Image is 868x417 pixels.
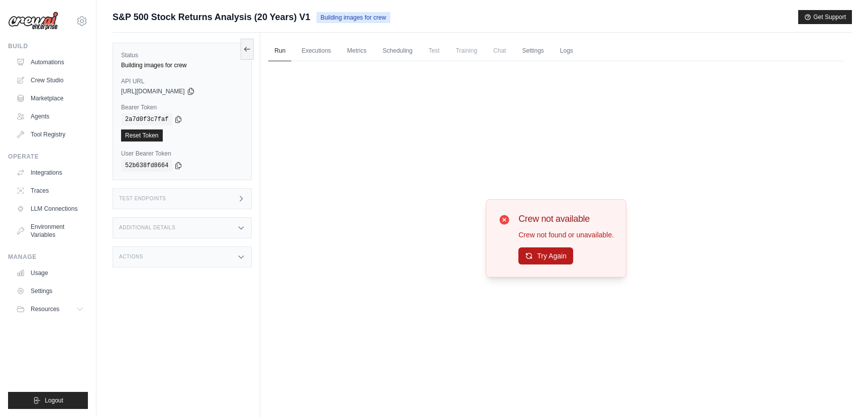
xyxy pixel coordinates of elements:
[518,230,614,240] p: Crew not found or unavailable.
[121,113,172,125] code: 2a7d0f3c7faf
[268,41,291,62] a: Run
[12,54,88,70] a: Automations
[422,41,446,61] span: Test
[518,247,573,264] button: Try Again
[12,201,88,217] a: LLM Connections
[516,41,550,62] a: Settings
[31,305,59,313] span: Resources
[295,41,337,62] a: Executions
[12,301,88,317] button: Resources
[12,126,88,143] a: Tool Registry
[121,129,163,142] a: Reset Token
[316,12,390,23] span: Building images for crew
[12,90,88,106] a: Marketplace
[121,61,243,69] div: Building images for crew
[341,41,373,62] a: Metrics
[554,41,579,62] a: Logs
[8,392,88,409] button: Logout
[121,160,172,172] code: 52b638fd8664
[12,219,88,243] a: Environment Variables
[518,212,614,226] h3: Crew not available
[12,165,88,181] a: Integrations
[45,396,63,404] span: Logout
[113,10,310,24] span: S&P 500 Stock Returns Analysis (20 Years) V1
[121,77,243,85] label: API URL
[121,103,243,111] label: Bearer Token
[119,254,143,260] h3: Actions
[121,51,243,59] label: Status
[487,41,512,61] span: Chat is not available until the deployment is complete
[12,72,88,88] a: Crew Studio
[8,12,58,31] img: Logo
[121,150,243,158] label: User Bearer Token
[450,41,483,61] span: Training is not available until the deployment is complete
[119,225,175,231] h3: Additional Details
[8,42,88,50] div: Build
[119,196,166,202] h3: Test Endpoints
[798,10,852,24] button: Get Support
[12,183,88,199] a: Traces
[121,87,185,95] span: [URL][DOMAIN_NAME]
[12,108,88,124] a: Agents
[12,265,88,281] a: Usage
[12,283,88,299] a: Settings
[377,41,418,62] a: Scheduling
[8,153,88,161] div: Operate
[8,253,88,261] div: Manage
